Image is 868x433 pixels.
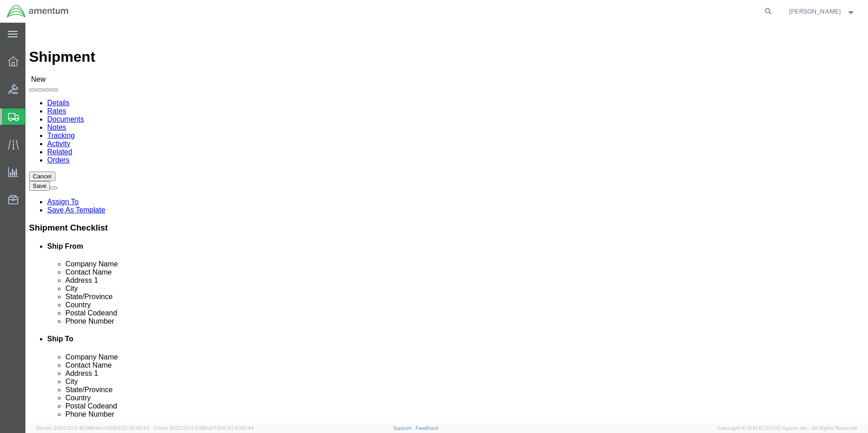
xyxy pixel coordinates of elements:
span: Valentin Ortega [789,6,841,16]
span: Copyright © [DATE]-[DATE] Agistix Inc., All Rights Reserved [717,424,857,432]
span: Client: 2025.20.0-035ba07 [153,425,254,431]
img: logo [6,5,69,18]
span: [DATE] 10:52:44 [217,425,254,431]
button: [PERSON_NAME] [789,6,856,17]
span: [DATE] 10:43:43 [113,425,149,431]
iframe: FS Legacy Container [25,23,868,423]
a: Feedback [415,425,439,431]
a: Support [393,425,416,431]
span: Server: 2025.20.0-970904bc0f3 [36,425,149,431]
